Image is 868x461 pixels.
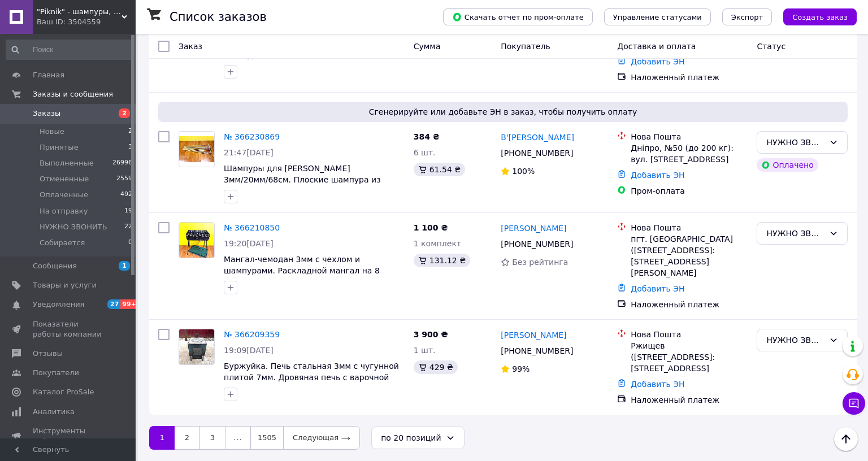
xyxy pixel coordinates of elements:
span: Отмененные [40,174,89,184]
span: 99+ [120,299,139,309]
a: Фото товару [179,222,215,258]
a: 1505 [250,426,283,450]
span: Скачать отчет по пром-оплате [452,12,584,22]
span: Главная [33,70,64,80]
span: 0 [128,238,132,248]
div: НУЖНО ЗВОНИТЬ [766,334,824,346]
a: 3 [199,426,225,450]
div: 61.54 ₴ [414,163,465,176]
div: НУЖНО ЗВОНИТЬ [766,136,824,149]
span: Без рейтинга [512,258,568,267]
a: [PERSON_NAME] [501,223,566,234]
a: Добавить ЭН [631,171,684,180]
span: 3 [128,142,132,153]
span: НУЖНО ЗВОНИТЬ [40,222,107,232]
img: Фото товару [179,136,214,163]
div: Наложенный платеж [631,394,748,406]
span: Показатели работы компании [33,319,105,340]
a: Мангал-чемодан 3мм с чехлом и шампурами. Раскладной мангал на 8 шампуров со съемными ножками. [224,255,380,286]
span: Заказы [33,108,60,119]
span: Создать заказ [792,13,848,21]
span: Инструменты вебмастера и SEO [33,426,105,446]
a: Добавить ЭН [631,57,684,66]
div: Дніпро, №50 (до 200 кг): вул. [STREET_ADDRESS] [631,142,748,165]
a: Фото товару [179,329,215,365]
button: Скачать отчет по пром-оплате [443,8,593,25]
span: 1 [119,261,130,271]
a: Фото товару [179,131,215,167]
div: Оплачено [757,158,818,172]
span: Аналитика [33,407,75,417]
span: 3 900 ₴ [414,330,448,339]
a: № 366209359 [224,330,280,339]
span: Товары и услуги [33,280,97,290]
span: 19 [124,206,132,216]
a: 1 [149,426,175,450]
button: Управление статусами [604,8,711,25]
span: [PHONE_NUMBER] [501,149,573,158]
div: по 20 позиций [381,432,441,444]
span: 21:47[DATE] [224,148,274,157]
span: Собирается [40,238,85,248]
span: "Piknik" - шампуры, мангалы, коптильни! [37,7,121,17]
span: 2 [119,108,130,118]
div: Ваш ID: 3504559 [37,17,136,27]
div: НУЖНО ЗВОНИТЬ [766,227,824,240]
span: [PHONE_NUMBER] [501,240,573,249]
span: Статус [757,42,785,51]
span: ... [225,426,250,450]
a: Следующая [283,426,360,450]
input: Поиск [6,40,133,60]
button: Экспорт [722,8,772,25]
div: пгт. [GEOGRAPHIC_DATA] ([STREET_ADDRESS]: [STREET_ADDRESS][PERSON_NAME] [631,233,748,279]
span: Покупатели [33,368,79,378]
div: Нова Пошта [631,329,748,340]
span: Управление статусами [613,13,702,21]
a: В'[PERSON_NAME] [501,132,574,143]
span: [PHONE_NUMBER] [501,346,573,355]
span: Выполненные [40,158,94,168]
span: 492 [120,190,132,200]
div: Ржищев ([STREET_ADDRESS]: [STREET_ADDRESS] [631,340,748,374]
span: Экспорт [731,13,763,21]
a: 2 [175,426,199,450]
span: 99% [512,364,530,373]
img: Фото товару [179,329,214,364]
span: 19:20[DATE] [224,239,274,248]
a: Шампуры для [PERSON_NAME] 3мм/20мм/68см. Плоские шампура из нержавейки 3мм [224,164,381,195]
span: Оплаченные [40,190,88,200]
span: 100% [512,167,535,176]
h1: Список заказов [170,10,267,24]
span: Новые [40,127,64,137]
button: Создать заказ [783,8,857,25]
div: Наложенный платеж [631,72,748,83]
span: Покупатель [501,42,550,51]
div: 429 ₴ [414,360,458,374]
a: Буржуйка. Печь стальная 3мм с чугунной плитой 7мм. Дровяная печь с варочной поверхностью. [224,362,399,393]
a: Добавить ЭН [631,380,684,389]
span: 19:09[DATE] [224,346,274,355]
div: 131.12 ₴ [414,254,470,267]
span: 26996 [112,158,132,168]
span: Доставка и оплата [617,42,696,51]
span: Принятые [40,142,79,153]
button: Наверх [834,427,858,451]
img: Фото товару [179,223,214,258]
span: Сообщения [33,261,77,271]
div: Нова Пошта [631,222,748,233]
span: Заказ [179,42,202,51]
span: На отправку [40,206,88,216]
span: Каталог ProSale [33,387,94,397]
span: Заказы и сообщения [33,89,113,99]
span: Сумма [414,42,441,51]
span: 27 [107,299,120,309]
span: 2559 [116,174,132,184]
a: Добавить ЭН [631,284,684,293]
span: 384 ₴ [414,132,440,141]
a: № 366210850 [224,223,280,232]
a: № 366230869 [224,132,280,141]
span: 1 комплект [414,239,461,248]
a: Создать заказ [772,12,857,21]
